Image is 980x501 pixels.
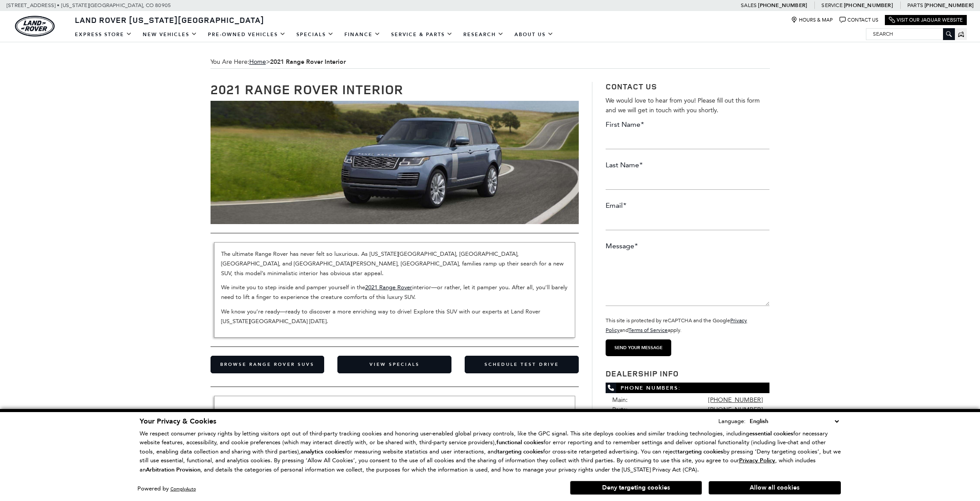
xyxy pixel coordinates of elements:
div: Powered by [137,486,196,492]
a: EXPRESS STORE [70,27,137,42]
a: [PHONE_NUMBER] [708,406,763,413]
a: Specials [291,27,339,42]
a: Land Rover [US_STATE][GEOGRAPHIC_DATA] [70,15,270,25]
a: Pre-Owned Vehicles [203,27,291,42]
p: We invite you to step inside and pamper yourself in the interior—or rather, let it pamper you. Af... [221,283,568,302]
p: We know you’re ready—ready to discover a more enriching way to drive! Explore this SUV with our e... [221,307,568,326]
div: Language: [718,418,746,424]
label: Email [606,201,626,210]
strong: targeting cookies [497,448,543,456]
a: Schedule Test Drive [465,356,579,373]
a: About Us [509,27,559,42]
strong: functional cookies [496,438,544,446]
a: Contact Us [839,17,878,23]
select: Language Select [747,416,841,426]
a: Hours & Map [791,17,833,23]
strong: essential cookies [749,430,793,438]
span: Your Privacy & Cookies [140,416,216,426]
button: Allow all cookies [709,481,841,494]
a: [PHONE_NUMBER] [708,396,763,404]
a: Privacy Policy [739,457,775,464]
a: land-rover [15,16,55,37]
a: Service & Parts [386,27,458,42]
span: Parts [907,2,923,8]
input: Search [866,29,954,39]
span: Land Rover [US_STATE][GEOGRAPHIC_DATA] [75,15,264,25]
img: 2021 Range Rover Interior [211,101,579,224]
strong: Arbitration Provision [146,466,200,474]
div: Breadcrumbs [211,55,770,69]
span: We would love to hear from you! Please fill out this form and we will get in touch with you shortly. [606,97,760,114]
span: Service [821,2,842,8]
small: This site is protected by reCAPTCHA and the Google and apply. [606,317,747,333]
a: View Specials [337,356,451,373]
span: Sales [741,2,757,8]
a: 2021 Range Rover [365,284,412,291]
span: Parts: [612,406,628,413]
h3: Dealership Info [606,369,769,378]
a: [PHONE_NUMBER] [925,2,973,9]
strong: 2021 Range Rover Interior [270,58,346,66]
a: Visit Our Jaguar Website [889,17,963,23]
a: Home [249,58,266,66]
label: First Name [606,120,644,129]
div: The ultimate Range Rover has never felt so luxurious. As [US_STATE][GEOGRAPHIC_DATA], [GEOGRAPHIC... [214,242,575,338]
a: New Vehicles [137,27,203,42]
a: Research [458,27,509,42]
a: Terms of Service [629,327,668,333]
h1: 2021 Range Rover Interior [211,82,579,96]
a: ComplyAuto [170,486,196,492]
span: You Are Here: [211,55,770,69]
span: Phone Numbers: [606,383,769,393]
a: Finance [339,27,386,42]
label: Message [606,241,638,251]
input: Send your message [606,339,671,356]
strong: targeting cookies [677,448,723,456]
span: > [249,58,346,66]
p: We respect consumer privacy rights by letting visitors opt out of third-party tracking cookies an... [140,429,841,475]
a: [STREET_ADDRESS] • [US_STATE][GEOGRAPHIC_DATA], CO 80905 [7,2,171,8]
a: [PHONE_NUMBER] [844,2,893,9]
a: [PHONE_NUMBER] [758,2,807,9]
label: Last Name [606,160,643,170]
a: Browse Range Rover SUVs [211,356,325,373]
span: Main: [612,396,628,404]
button: Deny targeting cookies [570,481,702,495]
nav: Main Navigation [70,27,559,42]
u: Privacy Policy [739,457,775,464]
img: Land Rover [15,16,55,37]
strong: analytics cookies [301,448,345,456]
h3: Contact Us [606,82,769,92]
